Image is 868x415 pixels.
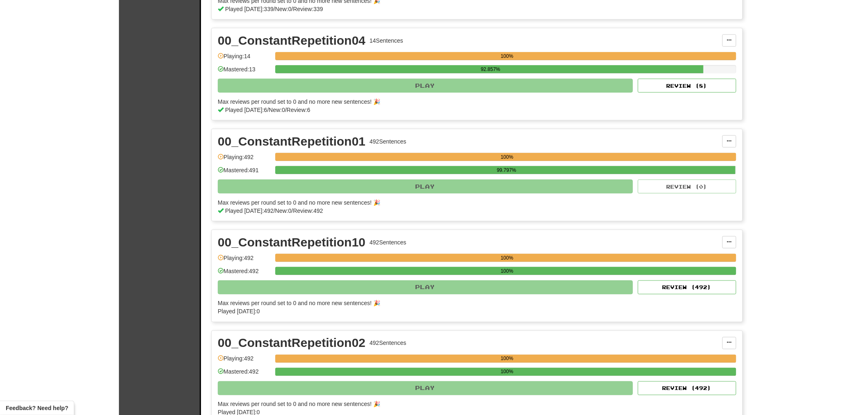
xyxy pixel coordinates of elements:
[370,36,403,45] div: 14 Sentences
[225,207,274,214] span: Played [DATE]: 492
[218,52,271,66] div: Playing: 14
[218,65,271,79] div: Mastered: 13
[274,6,275,12] span: /
[267,107,269,113] span: /
[218,400,731,408] div: Max reviews per round set to 0 and no more new sentences! 🎉
[218,299,731,308] div: Max reviews per round set to 0 and no more new sentences! 🎉
[218,368,271,381] div: Mastered: 492
[370,137,407,146] div: 492 Sentences
[278,166,735,174] div: 99.797%
[6,404,68,412] span: Open feedback widget
[278,52,736,60] div: 100%
[292,207,293,214] span: /
[278,355,736,363] div: 100%
[225,107,267,113] span: Played [DATE]: 6
[218,135,365,148] div: 00_ConstantRepetition01
[638,79,736,93] button: Review (8)
[278,368,736,376] div: 100%
[218,79,633,93] button: Play
[218,166,271,180] div: Mastered: 491
[218,267,271,280] div: Mastered: 492
[269,107,285,113] span: New: 0
[218,198,731,207] div: Max reviews per round set to 0 and no more new sentences! 🎉
[218,34,365,47] div: 00_ConstantRepetition04
[278,153,736,161] div: 100%
[370,238,407,246] div: 492 Sentences
[218,254,271,267] div: Playing: 492
[278,267,736,275] div: 100%
[275,207,292,214] span: New: 0
[287,107,311,113] span: Review: 6
[293,6,323,12] span: Review: 339
[285,107,287,113] span: /
[218,381,633,395] button: Play
[218,236,365,249] div: 00_ConstantRepetition10
[278,65,703,73] div: 92.857%
[275,6,292,12] span: New: 0
[218,153,271,166] div: Playing: 492
[218,308,260,315] span: Played [DATE]: 0
[218,337,365,349] div: 00_ConstantRepetition02
[638,180,736,194] button: Review (0)
[218,355,271,368] div: Playing: 492
[293,207,323,214] span: Review: 492
[218,280,633,294] button: Play
[292,6,293,12] span: /
[370,339,407,347] div: 492 Sentences
[225,6,274,12] span: Played [DATE]: 339
[638,381,736,395] button: Review (492)
[218,180,633,194] button: Play
[278,254,736,262] div: 100%
[638,280,736,294] button: Review (492)
[218,98,731,106] div: Max reviews per round set to 0 and no more new sentences! 🎉
[274,207,275,214] span: /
